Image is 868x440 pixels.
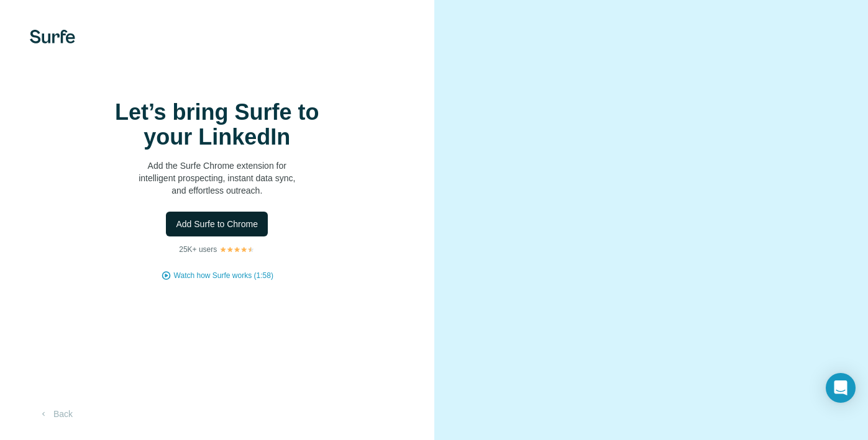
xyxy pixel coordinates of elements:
span: Add Surfe to Chrome [176,218,258,230]
img: Surfe's logo [30,30,75,43]
p: 25K+ users [179,244,217,255]
button: Back [30,403,81,425]
button: Add Surfe to Chrome [166,212,268,236]
p: Add the Surfe Chrome extension for intelligent prospecting, instant data sync, and effortless out... [93,159,341,197]
h1: Let’s bring Surfe to your LinkedIn [93,100,341,150]
img: Rating Stars [219,246,255,253]
button: Watch how Surfe works (1:58) [174,270,273,281]
div: Open Intercom Messenger [826,373,856,403]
